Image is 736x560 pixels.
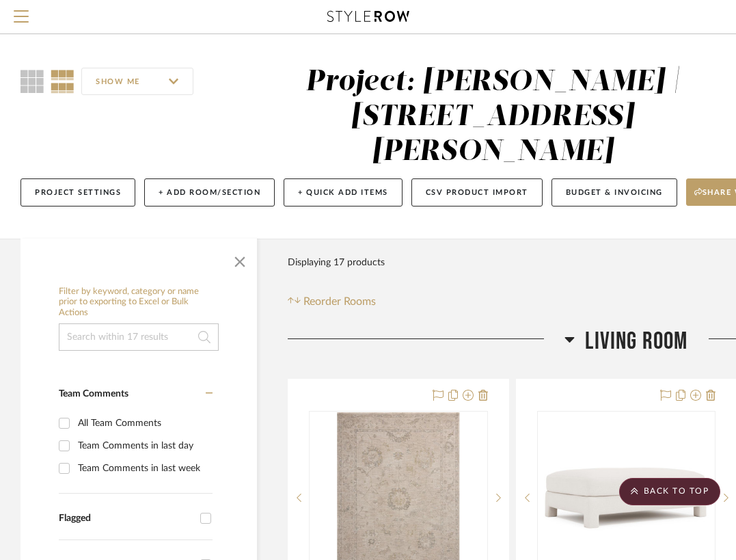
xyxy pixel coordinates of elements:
button: Close [226,245,254,273]
button: + Add Room/Section [144,178,275,206]
button: + Quick Add Items [284,178,403,206]
div: Team Comments in last week [78,457,209,479]
span: Reorder Rooms [303,293,376,310]
h6: Filter by keyword, category or name prior to exporting to Excel or Bulk Actions [59,286,219,319]
scroll-to-top-button: BACK TO TOP [619,478,720,505]
div: Flagged [59,513,193,524]
button: Budget & Invoicing [551,178,677,206]
button: Reorder Rooms [288,293,376,310]
button: CSV Product Import [411,178,543,206]
div: Team Comments in last day [78,435,209,457]
div: Displaying 17 products [288,249,385,276]
span: Living Room [585,327,687,356]
div: All Team Comments [78,412,209,434]
input: Search within 17 results [59,323,219,351]
button: Project Settings [21,178,135,206]
span: Team Comments [59,389,128,399]
div: Project: [PERSON_NAME] | [STREET_ADDRESS][PERSON_NAME] [305,68,681,166]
